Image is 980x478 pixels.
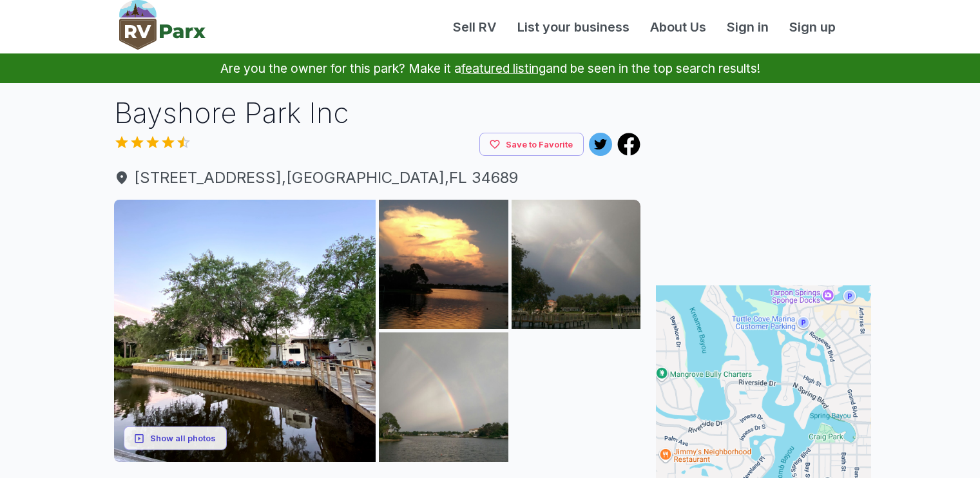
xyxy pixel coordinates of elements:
[640,17,716,37] a: About Us
[15,53,965,83] p: Are you the owner for this park? Make it a and be seen in the top search results!
[512,332,641,462] img: AAcXr8oWD22frNUkjN3IN-ALxRjmuIX6m-fM1_5c2OBq9G5YgrfvwQS0PGqraJ8YqfMGqCSAcRwSo7epa4WWmSqMYPmfboN3I...
[379,200,508,329] img: AAcXr8rW27hHwG3nEOgIMd0M6Wb0oW9eEK1T0fVZoY365cJ1dOYCQsxoXBH6w_IiKC35hUmW-QjQkX4QLUe6IgIQv6AKMm0bv...
[507,17,640,37] a: List your business
[656,93,871,254] iframe: Advertisement
[461,61,546,76] a: featured listing
[443,17,507,37] a: Sell RV
[114,166,641,189] a: [STREET_ADDRESS],[GEOGRAPHIC_DATA],FL 34689
[114,200,376,462] img: AAcXr8ppxVvT3SHHXCFF0Mwcq-XKVQKukqm3rHbKDiqTYRgt0uJ4VrCiE6UfgiOTJZvLdU4QrR6M1YBTvjnfgktuSfuzephVo...
[114,166,641,189] span: [STREET_ADDRESS] , [GEOGRAPHIC_DATA] , FL 34689
[379,332,508,462] img: AAcXr8rMcCHhgvaHaooz65vDUU0ldVlPZ6N1YsYVxItzPFTfy5CToxd006k6_QOychNu0uiCpnYWbMpQwmuPp9oo-OcFd4KTl...
[512,200,641,329] img: AAcXr8pyWPfjJR017vEm28TgxW1_4l01SsTiGoJCMoors7kL42f8tRW_KBX5e60fywg_TRghG7d7oRTI6C1w24c7SCACqBw-s...
[124,426,227,450] button: Show all photos
[779,17,846,37] a: Sign up
[479,133,584,157] button: Save to Favorite
[114,93,641,133] h1: Bayshore Park Inc
[716,17,779,37] a: Sign in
